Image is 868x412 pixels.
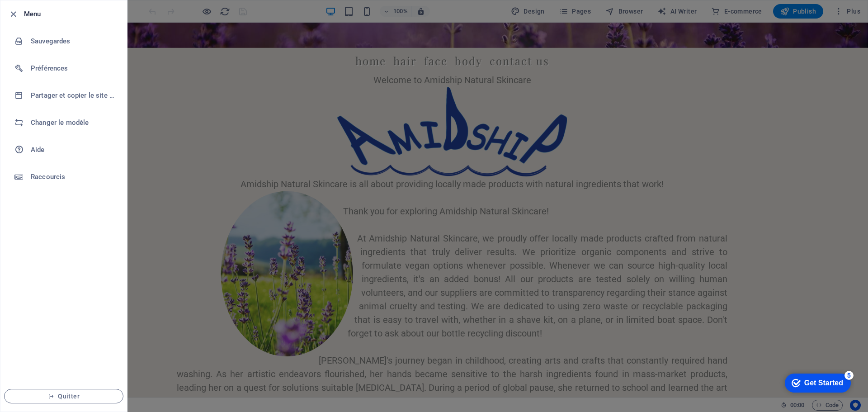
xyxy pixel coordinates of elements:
[31,36,114,47] h6: Sauvegardes
[24,9,120,19] h6: Menu
[7,5,73,24] div: Get Started 5 items remaining, 0% complete
[31,171,114,182] h6: Raccourcis
[31,63,114,74] h6: Préférences
[67,2,76,11] div: 5
[0,136,127,163] a: Aide
[4,389,123,403] button: Quitter
[12,393,116,400] span: Quitter
[31,90,114,101] h6: Partager et copier le site web
[31,144,114,155] h6: Aide
[27,10,66,18] div: Get Started
[31,117,114,128] h6: Changer le modèle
